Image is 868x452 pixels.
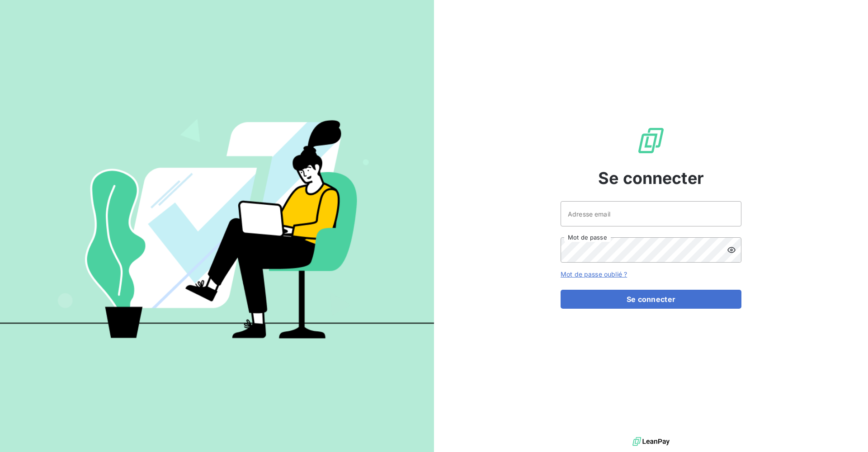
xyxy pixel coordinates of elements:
input: placeholder [561,201,741,226]
button: Se connecter [561,290,741,309]
img: logo [632,435,670,448]
a: Mot de passe oublié ? [561,270,627,278]
img: Logo LeanPay [637,126,665,155]
span: Se connecter [598,166,704,190]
